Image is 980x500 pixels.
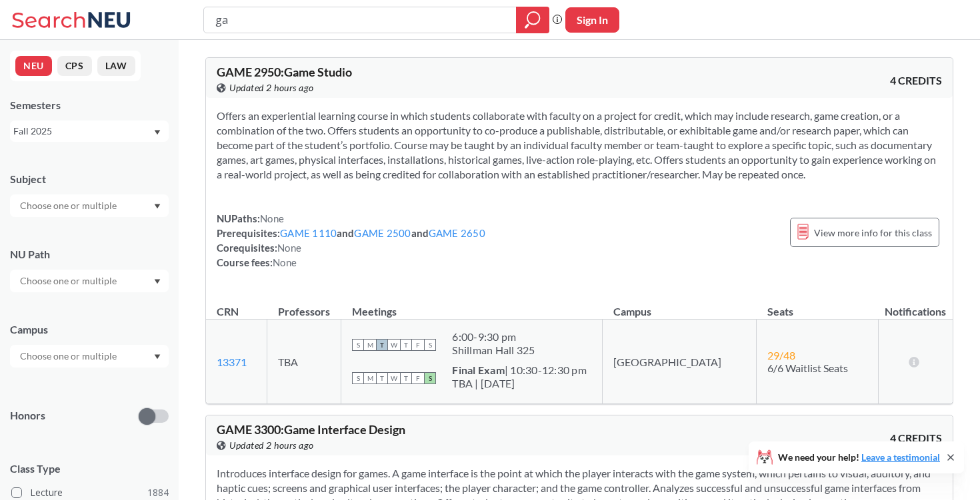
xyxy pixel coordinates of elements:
[452,364,505,376] b: Final Exam
[154,279,161,284] svg: Dropdown arrow
[603,291,757,320] th: Campus
[814,224,932,241] span: View more info for this class
[10,247,169,262] div: NU Path
[229,438,314,453] span: Updated 2 hours ago
[10,194,169,217] div: Dropdown arrow
[267,320,341,404] td: TBA
[778,453,940,462] span: We need your help!
[277,242,301,254] span: None
[267,291,341,320] th: Professors
[603,320,757,404] td: [GEOGRAPHIC_DATA]
[10,322,169,337] div: Campus
[452,377,587,390] div: TBA | [DATE]
[352,372,364,384] span: S
[13,273,125,289] input: Choose one or multiple
[217,109,942,182] section: Offers an experiential learning course in which students collaborate with faculty on a project fo...
[229,81,314,95] span: Updated 2 hours ago
[10,98,169,113] div: Semesters
[364,372,376,384] span: M
[354,227,411,239] a: GAME 2500
[890,73,942,88] span: 4 CREDITS
[10,121,169,142] div: Fall 2025Dropdown arrow
[10,461,169,476] span: Class Type
[376,372,388,384] span: T
[452,330,535,344] div: 6:00 - 9:30 pm
[400,339,412,351] span: T
[767,362,848,374] span: 6/6 Waitlist Seats
[273,256,297,268] span: None
[565,7,619,33] button: Sign In
[57,56,92,76] button: CPS
[10,408,45,423] p: Honors
[412,372,424,384] span: F
[767,349,795,362] span: 29 / 48
[388,339,400,351] span: W
[154,354,161,360] svg: Dropdown arrow
[217,356,247,368] a: 13371
[10,172,169,186] div: Subject
[217,304,239,319] div: CRN
[13,124,153,138] div: Fall 2025
[13,348,125,364] input: Choose one or multiple
[217,65,352,79] span: GAME 2950 : Game Studio
[424,339,436,351] span: S
[516,7,549,33] div: magnifying glass
[757,291,878,320] th: Seats
[429,227,485,239] a: GAME 2650
[10,345,169,368] div: Dropdown arrow
[97,56,135,76] button: LAW
[217,422,405,437] span: GAME 3300 : Game Interface Design
[861,451,940,463] a: Leave a testimonial
[525,11,541,29] svg: magnifying glass
[452,364,587,377] div: | 10:30-12:30 pm
[154,130,161,135] svg: Dropdown arrow
[214,9,507,31] input: Class, professor, course number, "phrase"
[878,291,953,320] th: Notifications
[15,56,52,76] button: NEU
[13,198,125,214] input: Choose one or multiple
[10,270,169,292] div: Dropdown arrow
[352,339,364,351] span: S
[260,212,284,224] span: None
[364,339,376,351] span: M
[147,485,169,500] span: 1884
[400,372,412,384] span: T
[217,211,485,270] div: NUPaths: Prerequisites: and and Corequisites: Course fees:
[154,204,161,209] svg: Dropdown arrow
[412,339,424,351] span: F
[280,227,337,239] a: GAME 1110
[890,431,942,445] span: 4 CREDITS
[341,291,603,320] th: Meetings
[376,339,388,351] span: T
[452,344,535,357] div: Shillman Hall 325
[424,372,436,384] span: S
[388,372,400,384] span: W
